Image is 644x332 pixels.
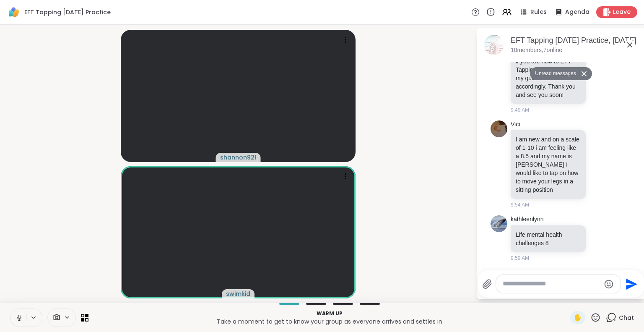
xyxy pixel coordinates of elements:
p: 10 members, 7 online [511,46,562,55]
img: EFT Tapping Tuesday Practice, Sep 09 [484,35,504,55]
span: EFT Tapping [DATE] Practice [24,8,111,16]
a: kathleenlynn [511,215,544,224]
p: I am new and on a scale of 1-10 i am feeling like a 8.5 and my name is [PERSON_NAME] i would like... [516,135,581,194]
img: ShareWell Logomark [7,5,21,19]
p: Life mental health challenges 8 [516,230,581,247]
textarea: Type your message [503,280,600,288]
span: 9:54 AM [511,201,529,209]
span: 9:49 AM [511,106,529,114]
span: shannon921 [220,153,257,162]
span: Agenda [565,8,589,16]
span: Chat [619,314,634,322]
button: Emoji picker [604,279,614,289]
span: ✋ [574,313,582,323]
div: EFT Tapping [DATE] Practice, [DATE] [511,35,638,46]
span: 9:59 AM [511,254,529,262]
span: Rules [530,8,547,16]
span: Leave [613,8,631,16]
p: Warm up [93,310,565,317]
span: swimkid [226,290,250,298]
p: Take a moment to get to know your group as everyone arrives and settles in [93,317,565,326]
img: https://sharewell-space-live.sfo3.digitaloceanspaces.com/user-generated/9f3a56fe-d162-402e-87a9-e... [491,120,507,137]
button: Send [621,274,640,293]
button: Unread messages [530,67,578,81]
img: https://sharewell-space-live.sfo3.digitaloceanspaces.com/user-generated/a83e0c5a-a5d7-4dfe-98a3-d... [491,215,507,232]
a: Vici [511,120,520,129]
